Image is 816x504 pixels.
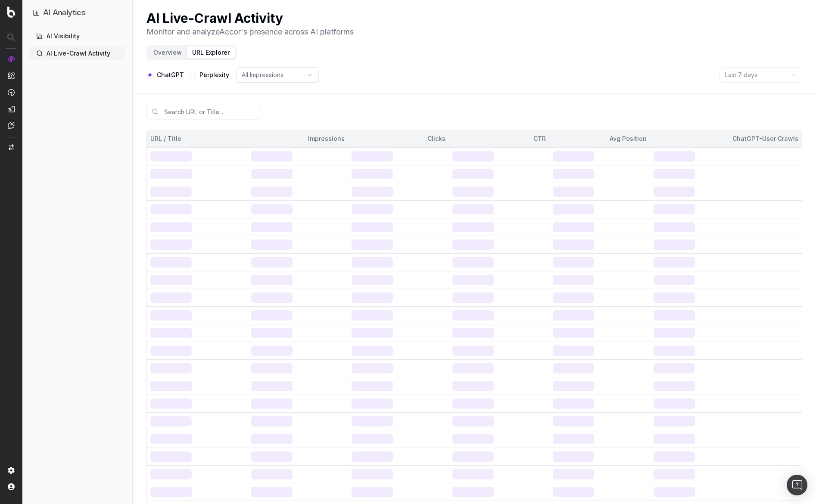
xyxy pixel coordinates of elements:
[8,89,15,96] img: Activation
[787,475,807,495] div: Open Intercom Messenger
[251,134,345,143] div: Impressions
[199,72,229,78] label: Perplexity
[352,134,445,143] div: Clicks
[146,104,260,119] input: Search URL or Title...
[29,29,125,43] a: AI Visibility
[150,134,244,143] div: URL / Title
[7,6,15,18] img: Botify logo
[9,144,14,150] img: Switch project
[157,72,184,78] label: ChatGPT
[148,47,187,59] button: Overview
[8,483,15,490] img: My account
[654,134,798,143] div: ChatGPT-User Crawls
[43,7,86,19] h1: AI Analytics
[8,56,15,62] img: Analytics
[8,106,15,112] img: Studio
[33,7,122,19] button: AI Analytics
[553,134,647,143] div: Avg Position
[452,134,546,143] div: CTR
[187,47,235,59] button: URL Explorer
[8,72,15,79] img: Intelligence
[146,10,354,26] h1: AI Live-Crawl Activity
[8,467,15,474] img: Setting
[146,26,354,38] p: Monitor and analyze Accor 's presence across AI platforms
[8,122,15,129] img: Assist
[29,47,125,60] a: AI Live-Crawl Activity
